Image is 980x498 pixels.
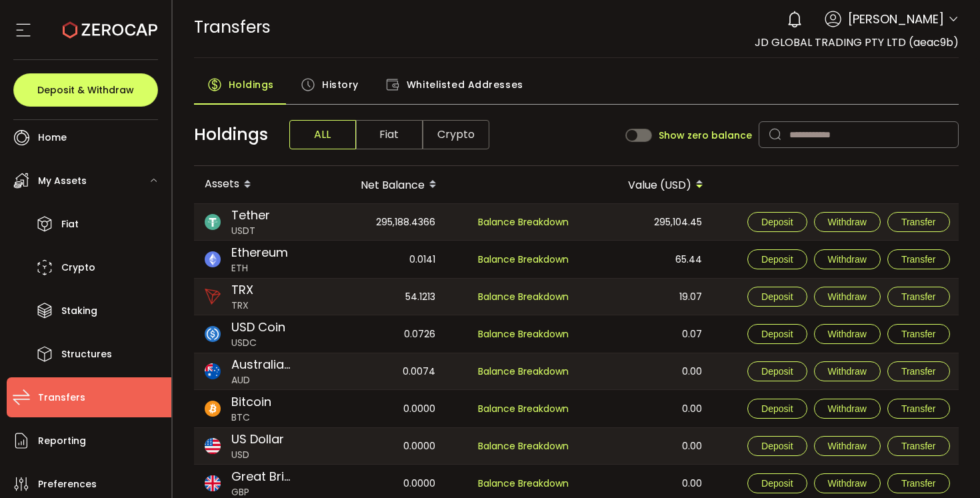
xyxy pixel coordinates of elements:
[755,35,959,50] span: JD GLOBAL TRADING PTY LTD (aeac9b)
[205,475,221,491] img: gbp_portfolio.svg
[814,399,881,419] button: Withdraw
[231,281,253,299] span: TRX
[61,258,95,277] span: Crypto
[747,249,807,269] button: Deposit
[314,173,447,196] div: Net Balance
[659,131,752,140] span: Show zero balance
[194,15,271,39] span: Transfers
[231,448,284,462] span: USD
[901,217,936,227] span: Transfer
[314,390,446,427] div: 0.0000
[231,411,271,425] span: BTC
[231,299,253,313] span: TRX
[231,430,284,448] span: US Dollar
[581,279,713,315] div: 19.07
[314,315,446,353] div: 0.0726
[231,261,288,275] span: ETH
[231,206,270,224] span: Tether
[38,475,97,494] span: Preferences
[478,327,569,341] span: Balance Breakdown
[205,326,221,342] img: usdc_portfolio.svg
[747,399,807,419] button: Deposit
[407,71,523,98] span: Whitelisted Addresses
[478,476,569,491] span: Balance Breakdown
[828,254,867,265] span: Withdraw
[814,361,881,381] button: Withdraw
[314,428,446,464] div: 0.0000
[747,287,807,307] button: Deposit
[231,318,285,336] span: USD Coin
[761,329,793,339] span: Deposit
[231,243,288,261] span: Ethereum
[205,214,221,230] img: usdt_portfolio.svg
[231,336,285,350] span: USDC
[229,71,274,98] span: Holdings
[747,436,807,456] button: Deposit
[581,204,713,240] div: 295,104.45
[356,120,423,149] span: Fiat
[478,290,569,303] span: Balance Breakdown
[38,388,85,407] span: Transfers
[828,217,867,227] span: Withdraw
[581,353,713,389] div: 0.00
[828,329,867,339] span: Withdraw
[231,373,291,387] span: AUD
[231,393,271,411] span: Bitcoin
[901,254,936,265] span: Transfer
[314,279,446,315] div: 54.1213
[581,173,714,196] div: Value (USD)
[747,212,807,232] button: Deposit
[828,291,867,302] span: Withdraw
[814,287,881,307] button: Withdraw
[761,441,793,451] span: Deposit
[231,355,291,373] span: Australian Dollar
[194,173,314,196] div: Assets
[761,291,793,302] span: Deposit
[761,254,793,265] span: Deposit
[761,366,793,377] span: Deposit
[761,478,793,489] span: Deposit
[887,212,950,232] button: Transfer
[205,251,221,267] img: eth_portfolio.svg
[747,324,807,344] button: Deposit
[478,365,569,378] span: Balance Breakdown
[423,120,489,149] span: Crypto
[814,436,881,456] button: Withdraw
[194,122,268,147] span: Holdings
[581,428,713,464] div: 0.00
[761,217,793,227] span: Deposit
[478,253,569,266] span: Balance Breakdown
[231,467,291,485] span: Great Britain Pound
[761,403,793,414] span: Deposit
[581,390,713,427] div: 0.00
[314,241,446,278] div: 0.0141
[38,171,87,191] span: My Assets
[901,329,936,339] span: Transfer
[314,204,446,240] div: 295,188.4366
[887,249,950,269] button: Transfer
[814,212,881,232] button: Withdraw
[205,401,221,417] img: btc_portfolio.svg
[478,439,569,454] span: Balance Breakdown
[289,120,356,149] span: ALL
[747,473,807,493] button: Deposit
[814,249,881,269] button: Withdraw
[848,10,944,28] span: [PERSON_NAME]
[887,324,950,344] button: Transfer
[61,345,112,364] span: Structures
[887,287,950,307] button: Transfer
[821,354,980,498] div: 聊天小组件
[581,241,713,278] div: 65.44
[61,215,79,234] span: Fiat
[13,73,158,107] button: Deposit & Withdraw
[814,473,881,493] button: Withdraw
[814,324,881,344] button: Withdraw
[478,215,569,229] span: Balance Breakdown
[38,431,86,451] span: Reporting
[205,438,221,454] img: usd_portfolio.svg
[581,315,713,353] div: 0.07
[61,301,97,321] span: Staking
[37,85,134,95] span: Deposit & Withdraw
[821,354,980,498] iframe: Chat Widget
[901,291,936,302] span: Transfer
